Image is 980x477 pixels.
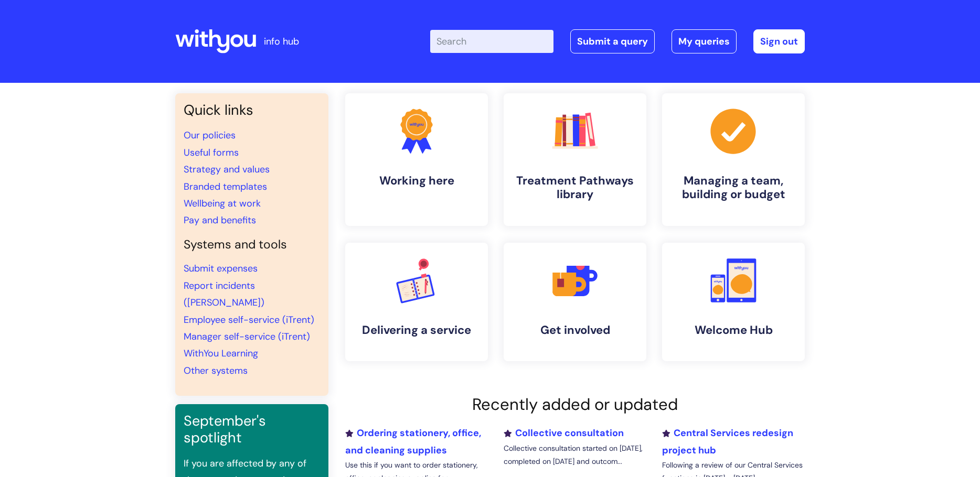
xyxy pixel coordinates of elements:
[184,197,261,210] a: Wellbeing at work
[570,29,655,53] a: Submit a query
[512,174,638,202] h4: Treatment Pathways library
[345,243,488,361] a: Delivering a service
[354,323,480,337] h4: Delivering a service
[512,323,638,337] h4: Get involved
[184,364,248,377] a: Other systems
[753,29,805,53] a: Sign out
[662,427,793,456] a: Central Services redesign project hub
[345,93,488,226] a: Working here
[672,29,737,53] a: My queries
[264,33,299,50] p: info hub
[354,174,480,188] h4: Working here
[184,330,310,343] a: Manager self-service (iTrent)
[184,313,314,326] a: Employee self-service (iTrent)
[430,30,553,53] input: Search
[504,243,646,361] a: Get involved
[504,427,624,439] a: Collective consultation
[184,279,264,309] a: Report incidents ([PERSON_NAME])
[504,93,646,226] a: Treatment Pathways library
[345,395,805,414] h2: Recently added or updated
[184,163,270,176] a: Strategy and values
[184,102,320,118] h3: Quick links
[184,262,258,275] a: Submit expenses
[670,323,796,337] h4: Welcome Hub
[184,129,236,142] a: Our policies
[430,29,805,53] div: | -
[670,174,796,202] h4: Managing a team, building or budget
[184,413,320,447] h3: September's spotlight
[184,347,258,360] a: WithYou Learning
[662,243,805,361] a: Welcome Hub
[184,146,239,159] a: Useful forms
[184,180,267,193] a: Branded templates
[662,93,805,226] a: Managing a team, building or budget
[184,214,256,226] a: Pay and benefits
[345,427,481,456] a: Ordering stationery, office, and cleaning supplies
[184,237,320,252] h4: Systems and tools
[504,442,646,468] p: Collective consultation started on [DATE], completed on [DATE] and outcom...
